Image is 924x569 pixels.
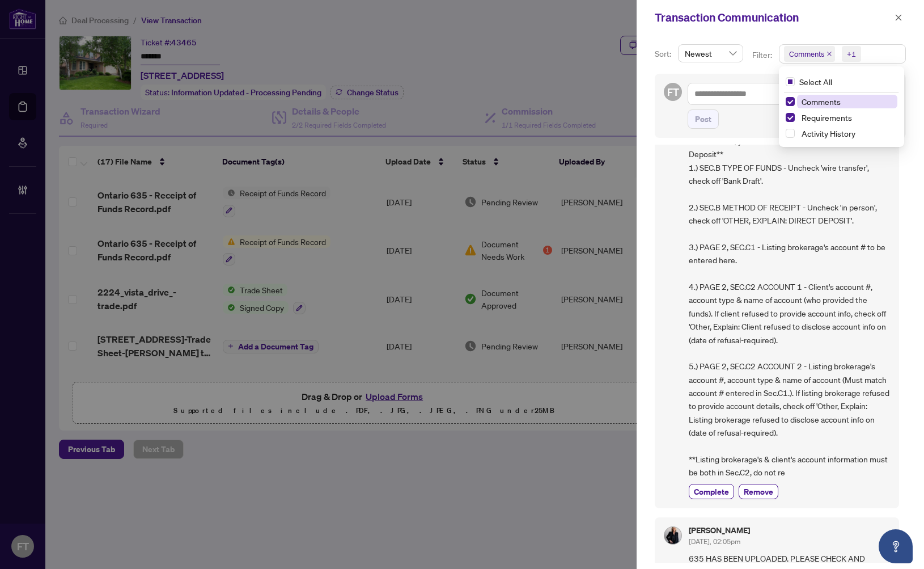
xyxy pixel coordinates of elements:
img: Profile Icon [664,527,681,544]
span: Requirements [797,111,898,124]
span: Select All [795,75,837,88]
span: Select Comments [786,97,795,106]
span: close [826,51,832,57]
span: Comments [789,48,824,60]
span: FT [667,84,679,100]
p: Filter: [752,49,774,61]
span: Comments [784,46,835,62]
h5: [PERSON_NAME] [689,526,750,534]
p: Sort: [655,48,673,60]
button: Remove [739,484,778,499]
span: Complete [694,486,729,498]
div: Transaction Communication [655,9,891,26]
span: Comments [802,96,841,107]
span: COMPLIANCE - RECEIPT OF FUNDS FORM 635 ($70K) **Per our call, you confirmed it was via Bank Draft... [689,108,890,479]
span: close [895,14,902,22]
span: Activity History [797,127,898,140]
span: Comments [797,95,898,108]
button: Open asap [879,529,913,563]
span: Select Requirements [786,113,795,122]
span: Remove [744,486,773,498]
button: Complete [689,484,734,499]
span: Newest [685,45,736,62]
span: Select Activity History [786,129,795,138]
span: Requirements [802,112,852,123]
button: Post [688,109,719,129]
div: +1 [847,48,856,60]
span: [DATE], 02:05pm [689,537,740,546]
span: Activity History [802,128,855,138]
